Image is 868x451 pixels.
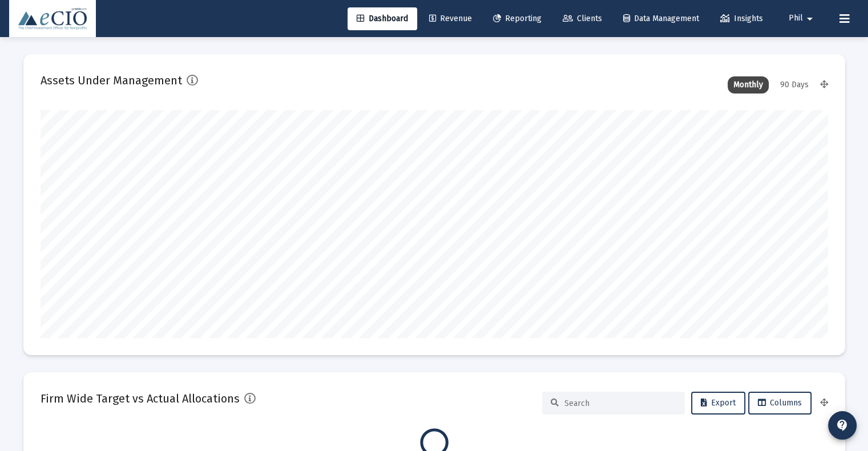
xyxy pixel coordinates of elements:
button: Export [691,392,745,415]
input: Search [564,399,676,408]
button: Columns [748,392,812,415]
a: Reporting [484,7,551,30]
span: Insights [720,14,763,23]
span: Export [701,398,736,408]
a: Data Management [614,7,708,30]
div: 90 Days [774,76,814,94]
span: Phil [789,14,803,23]
mat-icon: arrow_drop_down [803,7,817,30]
button: Phil [775,7,830,30]
a: Revenue [420,7,481,30]
div: Monthly [728,76,769,94]
img: Dashboard [18,7,87,30]
a: Insights [711,7,772,30]
span: Revenue [429,14,472,23]
mat-icon: contact_support [835,419,849,432]
span: Dashboard [357,14,408,23]
h2: Firm Wide Target vs Actual Allocations [41,389,240,408]
h2: Assets Under Management [41,71,182,90]
a: Clients [554,7,611,30]
span: Data Management [623,14,699,23]
span: Reporting [493,14,542,23]
span: Columns [758,398,802,408]
a: Dashboard [348,7,417,30]
span: Clients [563,14,602,23]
